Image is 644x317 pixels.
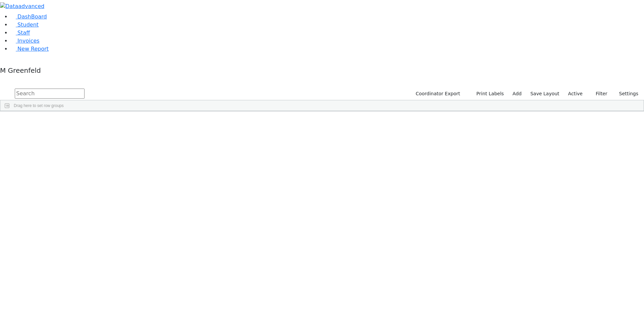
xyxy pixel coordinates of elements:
[610,89,641,99] button: Settings
[527,89,562,99] button: Save Layout
[17,30,30,36] span: Staff
[17,46,49,52] span: New Report
[17,21,39,28] span: Student
[469,89,507,99] button: Print Labels
[411,89,463,99] button: Coordinator Export
[15,89,85,99] input: Search
[11,21,39,28] a: Student
[11,30,30,36] a: Staff
[11,38,40,44] a: Invoices
[11,13,47,20] a: DashBoard
[17,38,40,44] span: Invoices
[587,89,610,99] button: Filter
[14,103,64,108] span: Drag here to set row groups
[17,13,47,20] span: DashBoard
[11,46,49,52] a: New Report
[565,89,586,99] label: Active
[509,89,525,99] a: Add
